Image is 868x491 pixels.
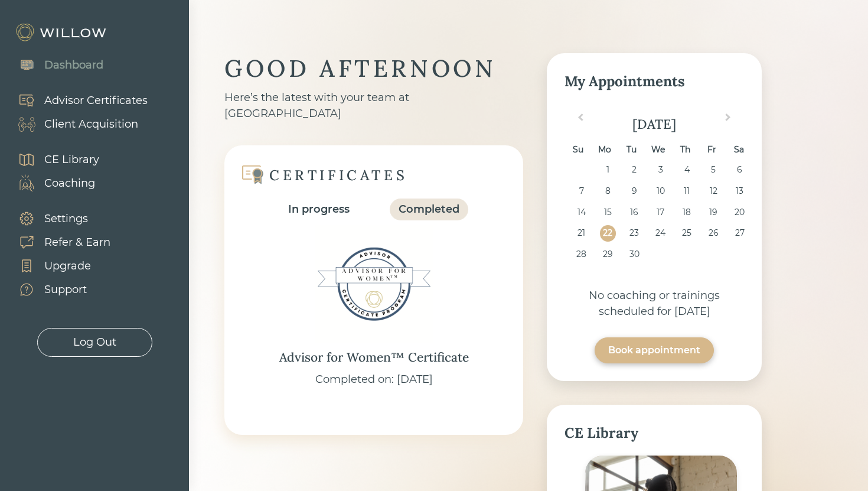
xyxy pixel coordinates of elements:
div: CERTIFICATES [269,166,407,184]
div: Support [44,282,87,298]
div: Choose Tuesday, September 23rd, 2025 [626,225,642,241]
a: Refer & Earn [6,230,110,254]
div: Choose Thursday, September 4th, 2025 [679,162,695,178]
div: Client Acquisition [44,116,138,132]
div: Choose Saturday, September 6th, 2025 [732,162,748,178]
div: Choose Friday, September 19th, 2025 [705,204,721,220]
div: Choose Wednesday, September 24th, 2025 [652,225,668,241]
div: CE Library [44,152,99,168]
a: Advisor Certificates [6,89,148,112]
div: Choose Sunday, September 21st, 2025 [573,225,589,241]
div: Completed on: [DATE] [315,372,433,388]
div: Choose Wednesday, September 10th, 2025 [652,183,668,199]
div: Upgrade [44,258,91,274]
a: CE Library [6,148,99,171]
div: Advisor Certificates [44,93,148,109]
div: Th [677,142,693,158]
div: Choose Tuesday, September 2nd, 2025 [626,162,642,178]
div: [DATE] [564,115,744,134]
div: Choose Monday, September 22nd, 2025 [600,225,616,241]
div: Choose Sunday, September 14th, 2025 [573,204,589,220]
div: Choose Monday, September 8th, 2025 [600,183,616,199]
img: Willow [15,23,109,42]
div: Su [570,142,586,158]
a: Coaching [6,171,99,195]
div: Fr [704,142,720,158]
div: Choose Wednesday, September 3rd, 2025 [652,162,668,178]
div: In progress [288,201,350,217]
div: CE Library [564,422,744,444]
div: Tu [624,142,639,158]
a: Upgrade [6,254,110,278]
div: Choose Saturday, September 27th, 2025 [732,225,748,241]
div: Advisor for Women™ Certificate [279,348,469,367]
div: Choose Thursday, September 25th, 2025 [679,225,695,241]
a: Settings [6,207,110,230]
div: Coaching [44,175,95,191]
div: Choose Saturday, September 20th, 2025 [732,204,748,220]
div: We [650,142,666,158]
div: Dashboard [44,57,103,73]
div: Sa [731,142,747,158]
div: Choose Sunday, September 7th, 2025 [573,183,589,199]
div: Choose Monday, September 29th, 2025 [600,246,616,262]
img: Advisor for Women™ Certificate Badge [315,225,433,343]
div: month 2025-09 [568,162,740,268]
div: Choose Monday, September 15th, 2025 [600,204,616,220]
div: My Appointments [564,71,744,92]
div: Choose Friday, September 12th, 2025 [705,183,721,199]
div: Choose Friday, September 5th, 2025 [705,162,721,178]
div: Mo [597,142,613,158]
div: Settings [44,211,88,227]
div: GOOD AFTERNOON [224,53,523,84]
a: Client Acquisition [6,112,148,136]
div: Choose Sunday, September 28th, 2025 [573,246,589,262]
div: Choose Friday, September 26th, 2025 [705,225,721,241]
button: Previous Month [570,111,589,130]
div: Log Out [73,334,116,350]
div: Choose Thursday, September 11th, 2025 [679,183,695,199]
div: Choose Tuesday, September 16th, 2025 [626,204,642,220]
div: Choose Wednesday, September 17th, 2025 [652,204,668,220]
button: Next Month [720,111,739,130]
div: Choose Tuesday, September 9th, 2025 [626,183,642,199]
div: Book appointment [608,343,700,357]
a: Dashboard [6,53,103,77]
div: Refer & Earn [44,235,110,251]
div: Choose Monday, September 1st, 2025 [600,162,616,178]
div: Choose Thursday, September 18th, 2025 [679,204,695,220]
div: Here’s the latest with your team at [GEOGRAPHIC_DATA] [224,90,523,122]
div: Choose Tuesday, September 30th, 2025 [626,246,642,262]
div: Completed [399,201,459,217]
div: No coaching or trainings scheduled for [DATE] [564,288,744,320]
div: Choose Saturday, September 13th, 2025 [732,183,748,199]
